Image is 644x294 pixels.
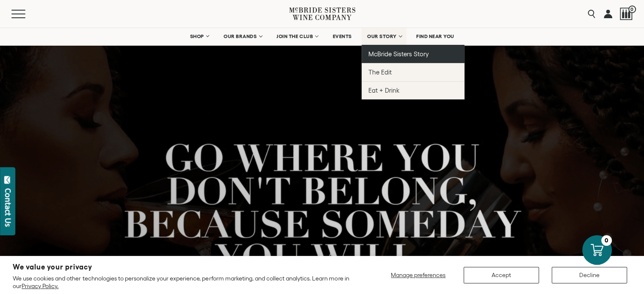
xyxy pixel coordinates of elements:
[601,235,612,246] div: 0
[552,267,627,283] button: Decline
[276,33,313,39] span: JOIN THE CLUB
[327,28,357,45] a: EVENTS
[362,28,407,45] a: OUR STORY
[13,275,355,290] p: We use cookies and other technologies to personalize your experience, perform marketing, and coll...
[184,28,214,45] a: SHOP
[362,45,464,63] a: McBride Sisters Story
[22,283,58,289] a: Privacy Policy.
[368,87,400,94] span: Eat + Drink
[367,33,397,39] span: OUR STORY
[362,81,464,99] a: Eat + Drink
[224,33,257,39] span: OUR BRANDS
[368,50,429,58] span: McBride Sisters Story
[411,28,460,45] a: FIND NEAR YOU
[628,5,636,13] span: 0
[368,69,392,76] span: The Edit
[386,267,451,283] button: Manage preferences
[218,28,267,45] a: OUR BRANDS
[362,63,464,81] a: The Edit
[464,267,539,283] button: Accept
[391,272,445,278] span: Manage preferences
[416,33,454,39] span: FIND NEAR YOU
[11,10,42,18] button: Mobile Menu Trigger
[271,28,323,45] a: JOIN THE CLUB
[333,33,352,39] span: EVENTS
[190,33,204,39] span: SHOP
[4,188,12,227] div: Contact Us
[13,264,355,271] h2: We value your privacy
